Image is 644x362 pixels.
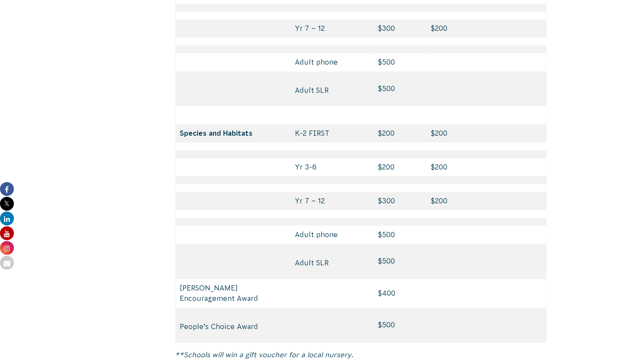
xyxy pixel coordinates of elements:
[295,85,369,95] p: Adult SLR
[374,226,427,244] td: $500
[427,192,547,210] td: $200
[175,279,291,308] td: [PERSON_NAME] Encouragement Award
[374,308,427,343] td: $500
[291,124,374,143] td: K-2 FIRST
[374,53,427,72] td: $500
[180,129,253,137] strong: Species and Habitats
[427,20,547,38] td: $200
[427,158,547,176] td: $200
[291,226,374,244] td: Adult phone
[374,158,427,176] td: $200
[175,351,354,359] em: **Schools will win a gift voucher for a local nursery.
[374,279,427,308] td: $400
[291,192,374,210] td: Yr 7 – 12
[374,72,427,106] td: $500
[374,244,427,279] td: $500
[295,258,369,267] p: Adult SLR
[291,20,374,38] td: Yr 7 – 12
[180,322,286,331] p: People’s Choice Award
[291,158,374,176] td: Yr 3-6
[374,192,427,210] td: $300
[291,53,374,72] td: Adult phone
[427,124,547,143] td: $200
[374,20,427,38] td: $300
[374,124,427,143] td: $200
